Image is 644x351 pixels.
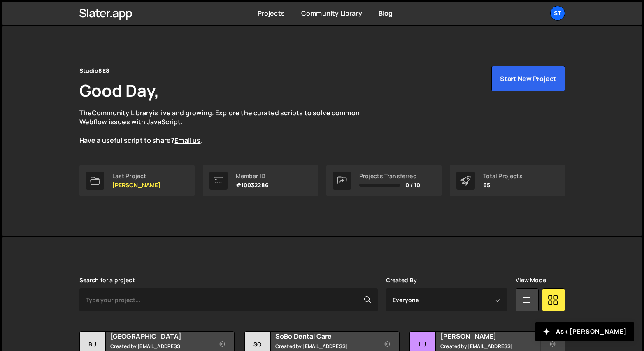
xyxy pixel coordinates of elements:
[483,173,523,179] div: Total Projects
[491,66,565,91] button: Start New Project
[405,182,421,188] span: 0 / 10
[386,277,417,284] label: Created By
[483,182,523,188] p: 65
[275,332,374,341] h2: SoBo Dental Care
[112,182,161,188] p: [PERSON_NAME]
[92,108,153,117] a: Community Library
[79,79,159,102] h1: Good Day,
[440,332,539,341] h2: [PERSON_NAME]
[79,277,135,284] label: Search for a project
[110,332,209,341] h2: [GEOGRAPHIC_DATA]
[379,9,393,18] a: Blog
[79,66,109,76] div: Studio8E8
[258,9,285,18] a: Projects
[174,136,200,145] a: Email us
[236,173,269,179] div: Member ID
[79,108,376,145] p: The is live and growing. Explore the curated scripts to solve common Webflow issues with JavaScri...
[535,322,634,341] button: Ask [PERSON_NAME]
[79,288,378,311] input: Type your project...
[359,173,421,179] div: Projects Transferred
[112,173,161,179] div: Last Project
[79,165,195,196] a: Last Project [PERSON_NAME]
[516,277,546,284] label: View Mode
[301,9,362,18] a: Community Library
[236,182,269,188] p: #10032286
[550,6,565,21] a: St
